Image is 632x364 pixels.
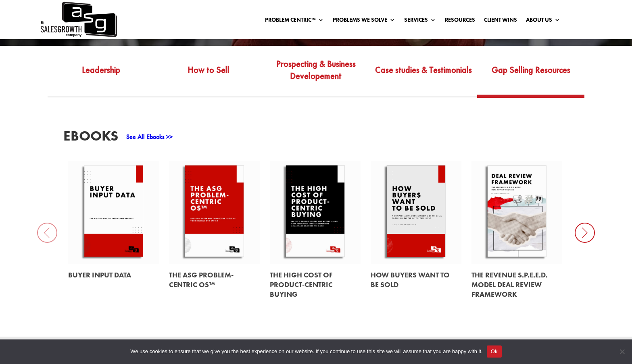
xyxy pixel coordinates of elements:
[130,347,482,356] span: We use cookies to ensure that we give you the best experience on our website. If you continue to ...
[526,17,560,26] a: About Us
[618,347,626,356] span: No
[265,17,324,26] a: Problem Centric™
[484,17,517,26] a: Client Wins
[155,57,262,95] a: How to Sell
[477,57,584,95] a: Gap Selling Resources
[126,132,173,141] a: See All Ebooks >>
[487,345,502,358] button: Ok
[333,17,395,26] a: Problems We Solve
[48,57,155,95] a: Leadership
[370,57,477,95] a: Case studies & Testimonials
[262,57,369,95] a: Prospecting & Business Developement
[445,17,475,26] a: Resources
[404,17,436,26] a: Services
[63,129,118,147] h3: EBooks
